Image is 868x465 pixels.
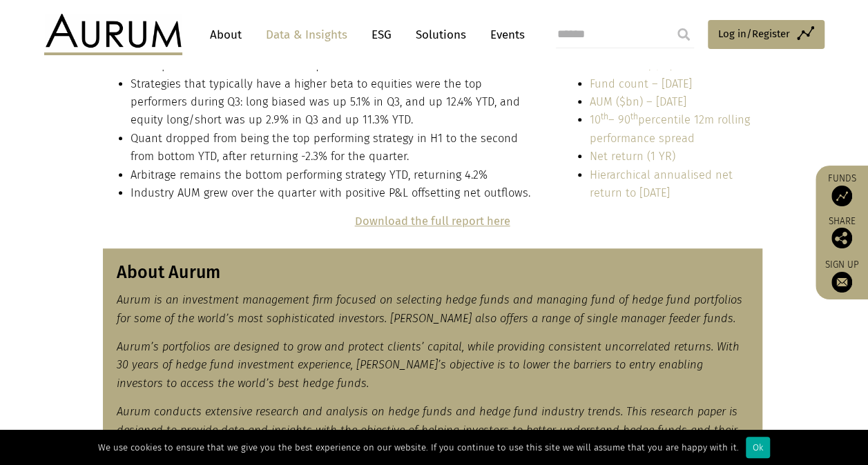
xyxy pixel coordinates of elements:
li: Strategies that typically have a higher beta to equities were the top performers during Q3: long ... [131,75,532,130]
li: Arbitrage remains the bottom performing strategy YTD, returning 4.2% [131,166,532,184]
span: Log in/Register [718,26,790,42]
a: Log in/Register [708,20,824,49]
img: Share this post [831,228,852,248]
div: Share [822,217,861,248]
a: About [203,22,249,48]
a: Hierarchical annualised net return to [DATE] [590,168,733,199]
a: AUM ($bn) – [DATE] [590,95,686,108]
img: Aurum [44,14,182,55]
a: Solutions [409,22,473,48]
em: Aurum is an investment management firm focused on selecting hedge funds and managing fund of hedg... [117,293,742,324]
a: Sign up [822,259,861,293]
sup: th [601,111,608,121]
a: Fund count – [DATE] [590,77,692,90]
img: Sign up to our newsletter [831,272,852,293]
h3: About Aurum [117,262,749,283]
div: Ok [746,437,770,458]
li: Quant dropped from being the top performing strategy in H1 to the second from bottom YTD, after r... [131,130,532,166]
a: Funds [822,172,861,206]
sup: th [630,111,638,121]
a: Events [483,22,525,48]
li: Industry AUM grew over the quarter with positive P&L offsetting net outflows. [131,184,532,202]
em: Aurum’s portfolios are designed to grow and protect clients’ capital, while providing consistent ... [117,340,740,390]
a: Net return (1 YR) [590,150,675,163]
img: Access Funds [831,186,852,206]
em: Aurum conducts extensive research and analysis on hedge funds and hedge fund industry trends. Thi... [117,405,737,455]
a: Download the full report here [355,215,510,228]
a: Data & Insights [259,22,354,48]
a: ESG [365,22,398,48]
a: 10th– 90thpercentile 12m rolling performance spread [590,113,750,144]
input: Submit [670,21,697,48]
